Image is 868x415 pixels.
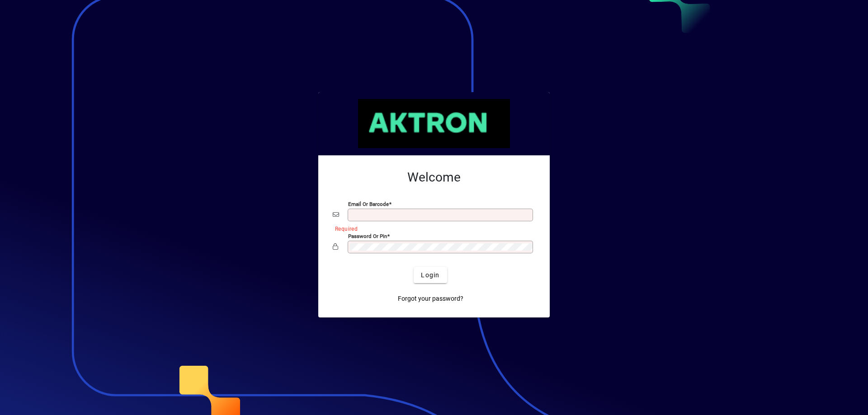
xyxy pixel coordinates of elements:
mat-label: Password or Pin [348,233,387,239]
mat-error: Required [335,224,528,233]
a: Forgot your password? [394,290,467,307]
span: Login [421,270,439,280]
span: Forgot your password? [398,294,463,303]
button: Login [414,267,447,283]
mat-label: Email or Barcode [348,201,389,207]
h2: Welcome [333,170,535,185]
